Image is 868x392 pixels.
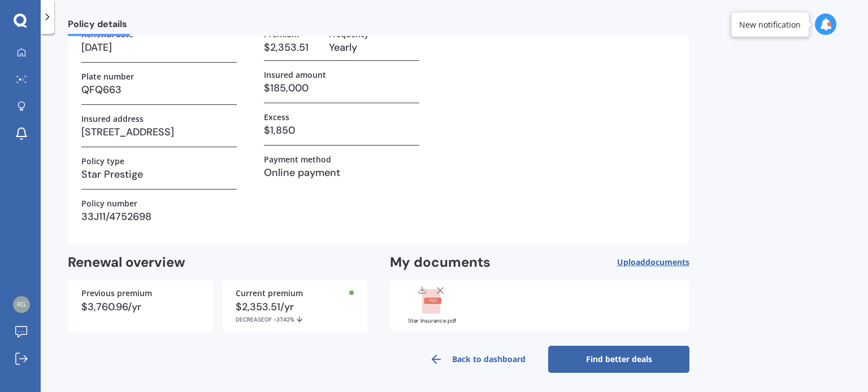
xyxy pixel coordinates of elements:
h2: Renewal overview [68,254,367,271]
h3: [STREET_ADDRESS] [81,124,237,140]
span: Upload [617,258,689,267]
span: -37.42% [274,316,294,323]
a: Find better deals [548,346,689,373]
span: Policy details [68,19,130,34]
button: Uploaddocuments [617,254,689,271]
div: $3,760.96/yr [81,302,199,312]
div: $2,353.51/yr [236,302,354,323]
img: 5644d5986bd0b2fb80f0ff3f04553603 [13,296,30,313]
label: Excess [264,112,289,122]
h3: $1,850 [264,122,419,139]
h3: $2,353.51 [264,39,320,56]
h3: Yearly [329,39,419,56]
span: documents [645,257,689,267]
h3: Online payment [264,164,419,181]
label: Plate number [81,72,134,81]
label: Insured amount [264,70,326,80]
h3: 33J11/4752698 [81,208,237,225]
h3: $185,000 [264,80,419,96]
span: DECREASE OF [236,316,274,323]
h2: My documents [390,254,491,271]
h3: [DATE] [81,39,237,56]
div: Current premium [236,289,354,297]
a: Back to dashboard [407,346,548,373]
div: Previous premium [81,289,199,297]
div: Star Insurance.pdf [403,318,460,324]
h3: QFQ663 [81,81,237,98]
label: Policy number [81,199,137,208]
label: Policy type [81,156,124,166]
div: New notification [739,19,801,30]
h3: Star Prestige [81,166,237,183]
label: Payment method [264,155,331,164]
label: Insured address [81,114,144,124]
